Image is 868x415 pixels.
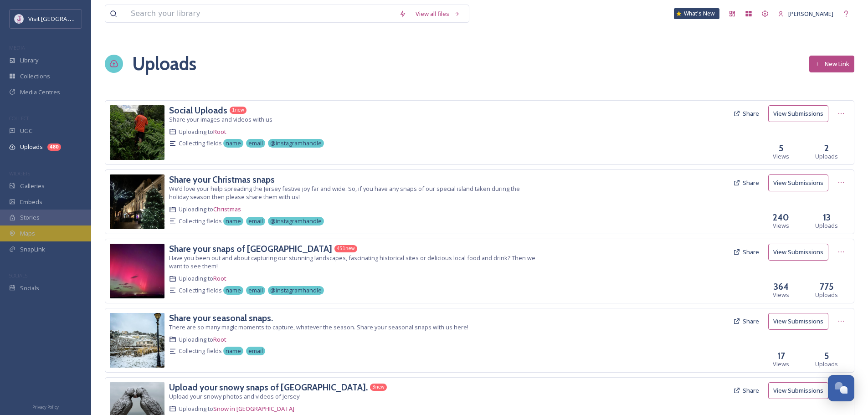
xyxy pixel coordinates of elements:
a: Root [213,274,226,282]
a: [PERSON_NAME] [773,6,838,22]
span: Uploading to [179,405,294,412]
span: Uploading to [179,275,226,282]
span: Uploads [815,222,838,229]
button: Open Chat [828,375,854,401]
span: Have you been out and about capturing our stunning landscapes, fascinating historical sites or de... [169,254,535,270]
span: Views [773,222,789,229]
a: Share your Christmas snaps [169,174,275,184]
button: Share [729,244,764,260]
a: What's New [674,8,719,19]
a: View Submissions [768,174,833,191]
h3: 775 [820,282,833,292]
a: Snow in [GEOGRAPHIC_DATA] [213,405,294,413]
button: View Submissions [768,382,828,399]
img: -IMG_4980.jpeg [110,313,164,368]
span: email [248,218,263,225]
span: Maps [20,230,35,237]
span: name [226,218,241,225]
a: Christmas [213,205,241,213]
span: Privacy Policy [32,404,59,410]
a: Uploads [132,41,196,87]
button: View Submissions [768,174,828,191]
a: View all files [411,6,464,22]
span: We’d love your help spreading the Jersey festive joy far and wide. So, if you have any snaps of o... [169,184,520,201]
h3: Share your seasonal snaps. [169,313,273,323]
a: View Submissions [768,244,833,261]
a: Social Uploads [169,105,227,115]
span: [PERSON_NAME] [788,10,833,18]
input: Search your library [126,5,395,22]
h3: 5 [779,143,783,153]
div: 1 new [230,107,247,114]
span: email [248,287,263,294]
span: email [248,348,263,354]
button: Share [729,382,764,399]
h3: 2 [824,143,829,153]
button: Share [729,105,764,122]
span: Uploading to [179,206,241,213]
a: Share your snaps of [GEOGRAPHIC_DATA] [169,244,332,254]
span: email [248,140,263,147]
span: Uploads [815,361,838,368]
span: UGC [20,128,32,134]
a: Share your seasonal snaps. [169,313,273,323]
a: Root [213,335,226,343]
h1: Uploads [132,53,196,74]
button: View Submissions [768,313,828,330]
a: Root [213,128,226,136]
div: 480 [47,143,61,151]
h3: 17 [777,351,785,361]
span: Views [773,361,789,368]
img: 77d653b3-991e-4a6e-8c8c-fbb56fbc853d.jpg [110,244,164,298]
span: name [226,140,241,147]
span: COLLECT [9,115,29,122]
span: Visit [GEOGRAPHIC_DATA] [28,14,99,23]
a: View Submissions [768,313,833,330]
img: James.legallez%2540gmail.com-GX010108.mp4 [110,105,164,160]
span: Socials [20,285,39,292]
div: 3 new [370,384,387,391]
h3: Share your Christmas snaps [169,174,275,185]
span: SnapLink [20,246,45,253]
h3: Social Uploads [169,105,227,116]
h3: 5 [824,351,829,361]
h3: 240 [773,212,789,222]
span: @instagramhandle [270,140,322,147]
a: View Submissions [768,105,833,122]
span: Media Centres [20,89,60,96]
span: WIDGETS [9,170,30,177]
span: There are so many magic moments to capture, whatever the season. Share your seasonal snaps with u... [169,323,468,331]
button: View Submissions [768,105,828,122]
span: Collecting fields [179,287,222,294]
div: 451 new [334,245,357,252]
span: Collecting fields [179,218,222,225]
span: Uploads [20,143,43,150]
span: SOCIALS [9,272,27,279]
span: Uploads [815,292,838,298]
a: Upload your snowy snaps of [GEOGRAPHIC_DATA]. [169,382,368,392]
span: Views [773,153,789,160]
button: Share [729,174,764,191]
span: name [226,348,241,354]
span: Uploading to [179,336,226,343]
span: Uploads [815,153,838,160]
button: New Link [809,56,854,72]
span: Uploading to [179,128,226,135]
span: Collections [20,73,50,80]
img: -IMG_6730.jpeg [110,174,164,229]
span: Share your images and videos with us [169,115,272,123]
span: Embeds [20,199,42,205]
h3: Share your snaps of [GEOGRAPHIC_DATA] [169,243,332,254]
span: Library [20,57,38,64]
span: @instagramhandle [270,218,322,225]
h3: 13 [823,212,831,222]
button: View Submissions [768,244,828,261]
span: @instagramhandle [270,287,322,294]
span: Upload your snowy photos and videos of Jersey! [169,392,301,400]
